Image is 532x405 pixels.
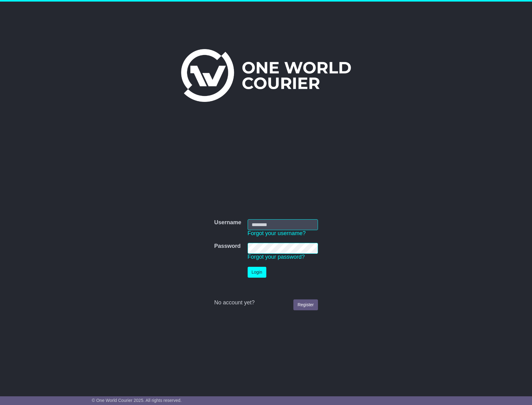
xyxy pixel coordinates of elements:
[214,243,240,250] label: Password
[248,230,306,236] a: Forgot your username?
[248,254,305,260] a: Forgot your password?
[181,49,351,102] img: One World
[214,299,318,306] div: No account yet?
[214,219,241,226] label: Username
[92,398,182,403] span: © One World Courier 2025. All rights reserved.
[248,267,266,278] button: Login
[293,299,318,310] a: Register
